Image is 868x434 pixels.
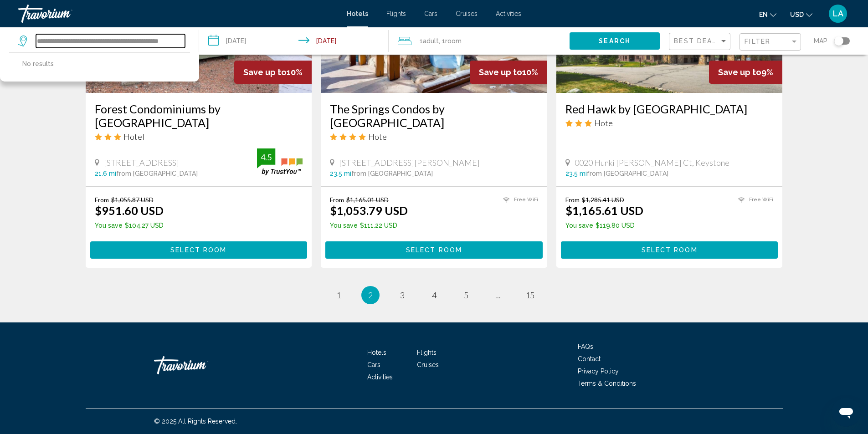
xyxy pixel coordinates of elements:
span: From [565,196,580,204]
span: LA [833,9,843,18]
span: from [GEOGRAPHIC_DATA] [587,170,668,177]
button: Select Room [561,241,778,258]
span: ... [495,290,501,300]
a: Cruises [417,361,439,368]
del: $1,285.41 USD [582,196,624,204]
li: Free WiFi [498,196,538,204]
span: 23.5 mi [565,170,587,177]
a: Travorium [18,5,338,23]
a: Forest Condominiums by [GEOGRAPHIC_DATA] [95,102,303,129]
ins: $1,165.61 USD [565,204,643,217]
p: $104.27 USD [95,222,164,229]
img: trustyou-badge.svg [257,148,303,175]
a: Activities [496,10,521,17]
a: FAQs [578,343,593,350]
span: 1 [420,35,439,47]
span: Select Room [170,247,226,254]
p: No results [22,57,54,70]
span: Save up to [479,67,522,77]
p: $119.80 USD [565,222,643,229]
span: 1 [336,290,341,300]
a: Cruises [456,10,478,17]
span: You save [330,222,358,229]
a: Flights [386,10,406,17]
span: You save [95,222,123,229]
span: Select Room [642,247,698,254]
span: Search [599,38,631,45]
button: Change language [759,8,776,21]
span: Best Deals [674,37,722,45]
span: © 2025 All Rights Reserved. [154,418,237,425]
span: Hotel [123,132,144,142]
div: 4.5 [257,152,275,163]
button: Travelers: 1 adult, 0 children [389,27,570,55]
div: 3 star Hotel [95,132,303,142]
span: 21.6 mi [95,170,116,177]
a: Cars [424,10,437,17]
a: Flights [417,349,437,356]
div: 4 star Hotel [330,132,538,142]
button: Change currency [790,8,812,21]
iframe: Button to launch messaging window [832,398,861,427]
span: en [759,11,768,18]
span: 3 [400,290,405,300]
div: 9% [709,61,782,84]
div: 10% [234,61,312,84]
span: Map [814,35,827,47]
span: Room [445,37,462,45]
button: Toggle map [827,37,850,45]
li: Free WiFi [734,196,773,204]
mat-select: Sort by [674,38,728,46]
span: from [GEOGRAPHIC_DATA] [351,170,433,177]
h3: Red Hawk by [GEOGRAPHIC_DATA] [565,102,774,116]
ul: Pagination [86,286,783,304]
div: 3 star Hotel [565,118,774,128]
span: 4 [432,290,437,300]
a: Terms & Conditions [578,380,636,387]
a: Select Room [90,244,308,254]
span: Hotel [368,132,389,142]
span: Select Room [406,247,462,254]
a: Contact [578,355,601,363]
span: , 1 [439,35,462,47]
p: $111.22 USD [330,222,408,229]
a: Privacy Policy [578,368,619,375]
del: $1,165.01 USD [346,196,389,204]
span: Hotels [347,10,368,17]
span: Filter [745,38,770,45]
ins: $1,053.79 USD [330,204,408,217]
span: 15 [525,290,534,300]
span: Adult [423,37,439,45]
a: Hotels [367,349,386,356]
a: The Springs Condos by [GEOGRAPHIC_DATA] [330,102,538,129]
button: Filter [740,33,801,51]
button: User Menu [826,4,850,23]
a: Cars [367,361,380,368]
span: 5 [464,290,468,300]
span: 2 [368,290,373,300]
span: 0020 Hunki [PERSON_NAME] Ct, Keystone [575,158,729,168]
a: Select Room [561,244,778,254]
ins: $951.60 USD [95,204,164,217]
a: Travorium [154,352,245,379]
button: Select Room [90,241,308,258]
a: Activities [367,373,393,381]
a: Select Room [325,244,543,254]
button: Select Room [325,241,543,258]
span: from [GEOGRAPHIC_DATA] [116,170,198,177]
span: [STREET_ADDRESS] [104,158,179,168]
span: You save [565,222,593,229]
div: 10% [470,61,547,84]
